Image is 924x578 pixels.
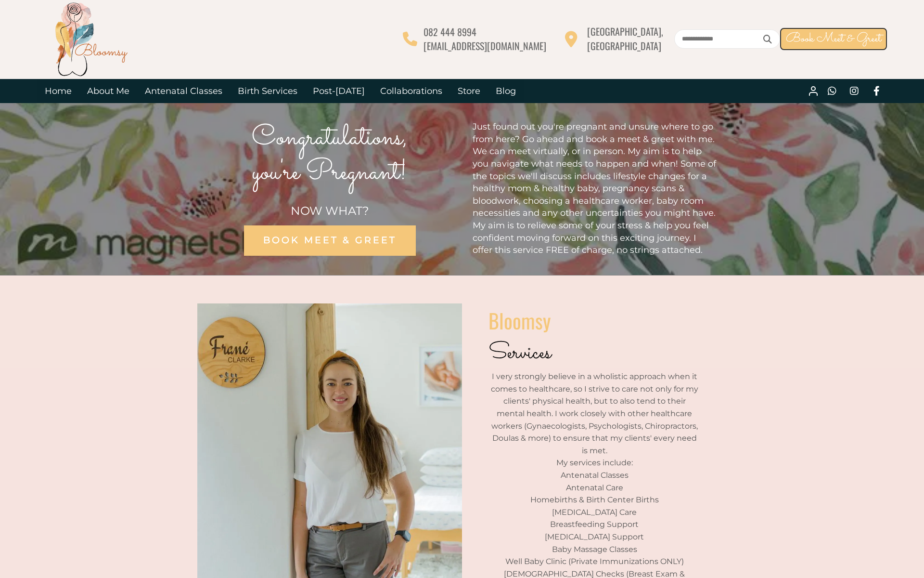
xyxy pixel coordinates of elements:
a: Antenatal Classes [137,79,230,103]
span: you're Pregnant! [252,152,407,194]
a: Post-[DATE] [305,79,372,103]
span: Congratulations, [252,117,408,159]
p: [MEDICAL_DATA] Support [488,531,700,543]
p: Antenatal Classes [488,469,700,482]
a: Home [37,79,79,103]
a: About Me [79,79,137,103]
p: Baby Massage Classes [488,543,700,556]
a: Store [450,79,488,103]
span: [EMAIL_ADDRESS][DOMAIN_NAME] [423,39,546,53]
p: I very strongly believe in a wholistic approach when it comes to healthcare, so I strive to care ... [488,370,700,457]
p: Homebirths & Birth Center Births [488,494,700,506]
span: Services [488,336,551,370]
span: Bloomsy [488,305,551,335]
p: [MEDICAL_DATA] Care [488,506,700,519]
span: Book Meet & Greet [786,29,881,48]
img: Bloomsy [52,0,129,78]
a: Blog [488,79,524,103]
p: Breastfeeding Support [488,518,700,531]
a: BOOK MEET & GREET [244,225,416,256]
p: Well Baby Clinic (Private Immunizations ONLY) [488,555,700,568]
span: NOW WHAT? [291,204,369,218]
a: Birth Services [230,79,305,103]
span: [GEOGRAPHIC_DATA] [587,39,661,53]
span: [GEOGRAPHIC_DATA], [587,24,663,39]
span: BOOK MEET & GREET [263,235,397,246]
a: Book Meet & Greet [780,28,887,50]
a: Collaborations [372,79,450,103]
span: Just found out you're pregnant and unsure where to go from here? Go ahead and book a meet & greet... [473,121,716,255]
p: My services include: [488,457,700,469]
span: 082 444 8994 [423,25,476,39]
p: Antenatal Care [488,482,700,494]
